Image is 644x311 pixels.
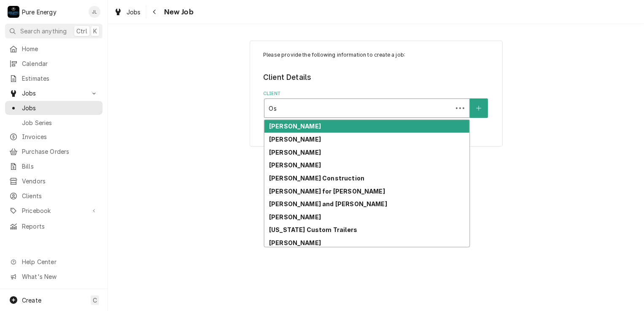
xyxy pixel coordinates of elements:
[269,123,321,130] strong: [PERSON_NAME]
[5,116,102,130] a: Job Series
[22,191,98,200] span: Clients
[5,174,102,188] a: Vendors
[127,8,141,16] span: Jobs
[8,6,19,18] div: P
[22,272,97,281] span: What's New
[263,72,489,83] legend: Client Details
[148,5,162,19] button: Navigate back
[89,6,100,18] div: JL
[5,270,102,284] a: Go to What's New
[93,296,97,305] span: C
[269,161,321,169] strong: [PERSON_NAME]
[5,101,102,115] a: Jobs
[5,71,102,85] a: Estimates
[22,74,98,83] span: Estimates
[22,222,98,231] span: Reports
[22,89,86,98] span: Jobs
[269,226,357,233] strong: [US_STATE] Custom Trailers
[476,105,481,111] svg: Create New Client
[93,27,97,35] span: K
[76,27,87,35] span: Ctrl
[22,44,98,53] span: Home
[5,145,102,158] a: Purchase Orders
[22,162,98,171] span: Bills
[110,5,144,19] a: Jobs
[269,200,387,207] strong: [PERSON_NAME] and [PERSON_NAME]
[5,24,102,38] button: Search anythingCtrlK
[89,6,100,18] div: James Linnenkamp's Avatar
[5,219,102,233] a: Reports
[22,104,98,112] span: Jobs
[22,206,86,215] span: Pricebook
[20,27,67,35] span: Search anything
[22,147,98,156] span: Purchase Orders
[269,149,321,156] strong: [PERSON_NAME]
[22,177,98,186] span: Vendors
[269,136,321,143] strong: [PERSON_NAME]
[5,86,102,100] a: Go to Jobs
[22,297,41,304] span: Create
[162,6,194,18] span: New Job
[5,130,102,144] a: Invoices
[269,188,385,195] strong: [PERSON_NAME] for [PERSON_NAME]
[269,175,364,182] strong: [PERSON_NAME] Construction
[22,59,98,68] span: Calendar
[269,213,321,221] strong: [PERSON_NAME]
[263,51,489,118] div: Job Create/Update Form
[5,159,102,173] a: Bills
[5,204,102,218] a: Go to Pricebook
[5,255,102,269] a: Go to Help Center
[263,90,489,118] div: Client
[470,98,488,118] button: Create New Client
[22,132,98,141] span: Invoices
[22,118,98,127] span: Job Series
[250,41,503,147] div: Job Create/Update
[5,57,102,71] a: Calendar
[269,239,321,246] strong: [PERSON_NAME]
[8,6,19,18] div: Pure Energy's Avatar
[22,8,57,16] div: Pure Energy
[5,189,102,203] a: Clients
[263,51,489,59] p: Please provide the following information to create a job:
[263,90,489,97] label: Client
[22,257,97,266] span: Help Center
[5,42,102,56] a: Home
